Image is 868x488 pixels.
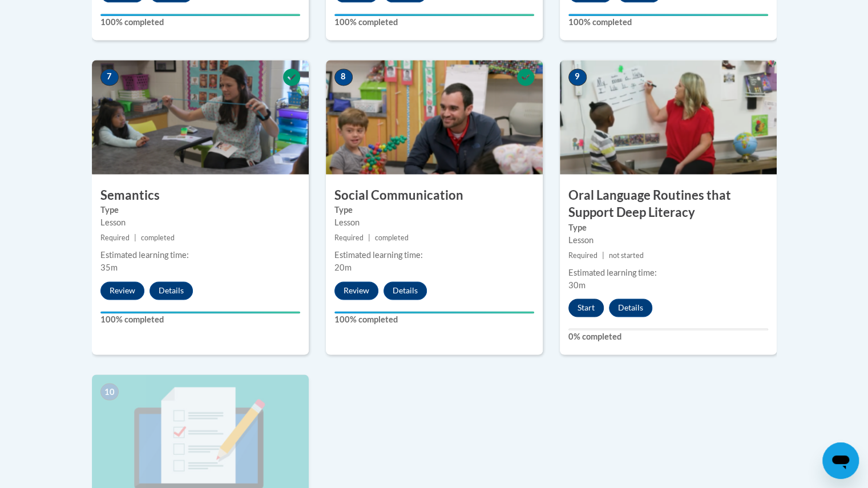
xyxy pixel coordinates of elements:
[334,233,364,242] span: Required
[609,299,652,317] button: Details
[100,249,300,261] div: Estimated learning time:
[568,299,604,317] button: Start
[100,204,300,216] label: Type
[100,311,300,313] div: Your progress
[100,233,130,242] span: Required
[568,251,597,260] span: Required
[568,221,768,234] label: Type
[334,204,534,216] label: Type
[568,68,587,86] span: 9
[334,281,378,300] button: Review
[568,16,768,29] label: 100% completed
[568,267,768,279] div: Estimated learning time:
[560,60,777,174] img: Course Image
[568,234,768,247] div: Lesson
[822,442,859,479] iframe: Button to launch messaging window
[100,313,300,326] label: 100% completed
[568,14,768,16] div: Your progress
[334,311,534,313] div: Your progress
[100,68,119,86] span: 7
[334,263,352,272] span: 20m
[560,187,777,222] h3: Oral Language Routines that Support Deep Literacy
[100,14,300,16] div: Your progress
[334,313,534,326] label: 100% completed
[326,187,543,204] h3: Social Communication
[375,233,409,242] span: completed
[141,233,175,242] span: completed
[334,68,353,86] span: 8
[609,251,644,260] span: not started
[334,16,534,29] label: 100% completed
[92,60,309,174] img: Course Image
[334,14,534,16] div: Your progress
[383,281,427,300] button: Details
[568,330,768,343] label: 0% completed
[100,216,300,229] div: Lesson
[100,263,118,272] span: 35m
[100,281,144,300] button: Review
[368,233,370,242] span: |
[568,280,586,290] span: 30m
[334,249,534,261] div: Estimated learning time:
[92,187,309,204] h3: Semantics
[100,383,119,400] span: 10
[134,233,136,242] span: |
[602,251,604,260] span: |
[150,281,193,300] button: Details
[334,216,534,229] div: Lesson
[100,16,300,29] label: 100% completed
[326,60,543,174] img: Course Image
